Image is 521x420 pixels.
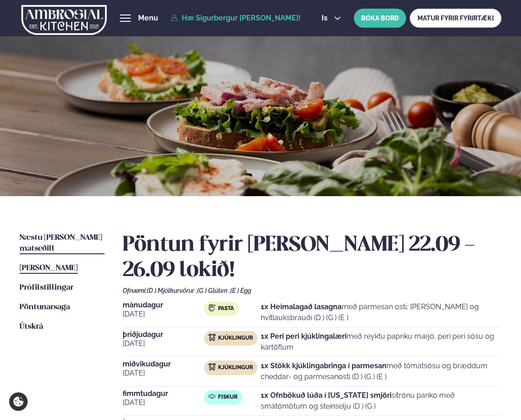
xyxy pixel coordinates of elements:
[123,309,204,320] span: [DATE]
[123,331,204,338] span: þriðjudagur
[20,284,74,292] span: Prófílstillingar
[20,282,74,293] a: Prófílstillingar
[218,335,253,342] span: Kjúklingur
[9,392,28,411] a: Cookie settings
[123,390,204,397] span: fimmtudagur
[123,368,204,379] span: [DATE]
[123,361,204,368] span: miðvikudagur
[208,334,216,341] img: chicken.svg
[261,391,392,400] strong: 1x Ofnbökuð lúða í [US_STATE] smjöri
[20,263,78,274] a: [PERSON_NAME]
[261,331,502,353] p: með reyktu papriku mæjó, peri peri sósu og kartöflum
[123,301,204,309] span: mánudagur
[218,394,238,401] span: Fiskur
[314,15,348,22] button: is
[261,361,502,382] p: með tómatsósu og bræddum cheddar- og parmesanosti (D ) (G ) (E )
[208,393,216,400] img: fish.svg
[322,15,330,22] span: is
[208,363,216,371] img: chicken.svg
[20,321,43,332] a: Útskrá
[261,361,387,370] strong: 1x Stökk kjúklingabringa í parmesan
[218,305,234,312] span: Pasta
[20,234,102,252] span: Næstu [PERSON_NAME] matseðill
[20,232,104,254] a: Næstu [PERSON_NAME] matseðill
[123,287,502,294] div: Ofnæmi:
[20,323,43,331] span: Útskrá
[218,364,253,371] span: Kjúklingur
[123,397,204,408] span: [DATE]
[147,287,197,294] span: (D ) Mjólkurvörur ,
[261,332,347,341] strong: 1x Peri peri kjúklingalæri
[197,287,230,294] span: (G ) Glúten ,
[20,303,70,311] span: Pöntunarsaga
[208,304,216,311] img: pasta.svg
[20,302,70,313] a: Pöntunarsaga
[354,9,406,28] button: BÓKA BORÐ
[261,302,342,311] strong: 1x Heimalagað lasagna
[120,13,131,24] button: hamburger
[261,390,502,412] p: sítrónu panko með smátómötum og steinselju (D ) (G )
[410,9,501,28] a: MATUR FYRIR FYRIRTÆKI
[21,1,107,39] img: logo
[230,287,251,294] span: (E ) Egg
[171,14,301,22] a: Hæ Sigurbergur [PERSON_NAME]!
[261,301,502,323] p: með parmesan osti, [PERSON_NAME] og hvítlauksbrauði (D ) (G ) (E )
[123,232,502,283] h2: Pöntun fyrir [PERSON_NAME] 22.09 - 26.09 lokið!
[123,338,204,349] span: [DATE]
[20,264,78,272] span: [PERSON_NAME]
